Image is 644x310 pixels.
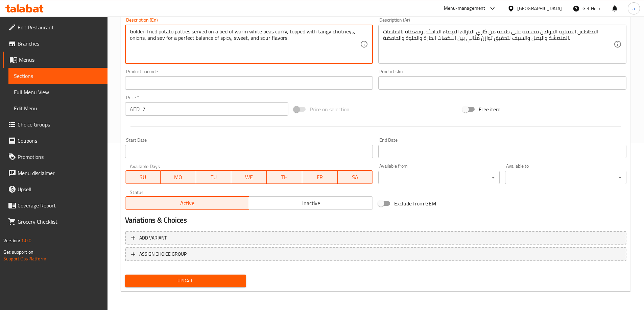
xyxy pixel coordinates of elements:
[130,277,241,285] span: Update
[125,215,626,225] h2: Variations & Choices
[3,197,108,214] a: Coverage Report
[3,133,108,149] a: Coupons
[3,165,108,181] a: Menu disclaimer
[252,198,370,208] span: Inactive
[18,218,102,226] span: Grocery Checklist
[234,172,264,182] span: WE
[139,250,187,258] span: ASSIGN CHOICE GROUP
[338,170,373,184] button: SA
[3,19,108,35] a: Edit Restaurant
[18,39,102,48] span: Branches
[305,172,335,182] span: FR
[139,234,167,242] span: Add variant
[505,171,626,184] div: ​
[3,52,108,68] a: Menus
[8,68,108,84] a: Sections
[125,275,246,287] button: Update
[161,170,196,184] button: MO
[302,170,338,184] button: FR
[128,172,158,182] span: SU
[130,28,360,60] textarea: Golden fried potato patties served on a bed of warm white peas curry, topped with tangy chutneys,...
[310,105,350,113] span: Price on selection
[14,88,102,96] span: Full Menu View
[18,169,102,177] span: Menu disclaimer
[3,149,108,165] a: Promotions
[18,201,102,209] span: Coverage Report
[249,196,373,210] button: Inactive
[18,23,102,31] span: Edit Restaurant
[378,171,500,184] div: ​
[21,236,31,245] span: 1.0.0
[231,170,267,184] button: WE
[199,172,229,182] span: TU
[128,198,246,208] span: Active
[18,137,102,145] span: Coupons
[163,172,193,182] span: MO
[18,120,102,129] span: Choice Groups
[394,199,436,207] span: Exclude from GEM
[3,35,108,52] a: Branches
[14,104,102,112] span: Edit Menu
[383,28,614,60] textarea: البطاطس المقلية الجولدن مقدمة على طبقة من كاري البازلاء البيضاء الدافئة، ومغطاة بالصلصات المنعشة ...
[3,254,46,263] a: Support.OpsPlatform
[125,247,626,261] button: ASSIGN CHOICE GROUP
[267,170,302,184] button: TH
[142,102,289,116] input: Please enter price
[14,72,102,80] span: Sections
[633,5,635,12] span: a
[8,100,108,116] a: Edit Menu
[19,56,102,64] span: Menus
[3,236,20,245] span: Version:
[125,170,161,184] button: SU
[3,181,108,197] a: Upsell
[444,4,485,12] div: Menu-management
[3,214,108,230] a: Grocery Checklist
[517,5,562,12] div: [GEOGRAPHIC_DATA]
[125,76,373,90] input: Please enter product barcode
[479,105,500,113] span: Free item
[125,231,626,245] button: Add variant
[340,172,371,182] span: SA
[3,116,108,133] a: Choice Groups
[18,153,102,161] span: Promotions
[269,172,300,182] span: TH
[3,248,34,256] span: Get support on:
[8,84,108,100] a: Full Menu View
[125,196,249,210] button: Active
[130,105,140,113] p: AED
[18,185,102,193] span: Upsell
[196,170,232,184] button: TU
[378,76,626,90] input: Please enter product sku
